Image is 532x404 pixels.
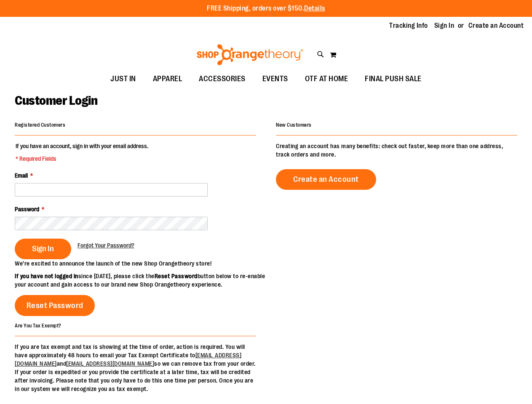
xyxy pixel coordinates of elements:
[262,69,288,88] span: EVENTS
[144,69,191,89] a: APPAREL
[16,154,148,163] span: * Required Fields
[155,273,198,279] strong: Reset Password
[15,259,266,268] p: We’re excited to announce the launch of the new Shop Orangetheory store!
[15,206,39,213] span: Password
[293,175,359,184] span: Create an Account
[110,69,136,88] span: JUST IN
[15,93,97,108] span: Customer Login
[365,69,422,88] span: FINAL PUSH SALE
[254,69,297,89] a: EVENTS
[434,21,454,30] a: Sign In
[15,122,65,128] strong: Registered Customers
[190,69,254,89] a: ACCESSORIES
[15,142,149,163] legend: If you have an account, sign in with your email address.
[305,69,348,88] span: OTF AT HOME
[32,244,54,253] span: Sign In
[102,69,144,89] a: JUST IN
[66,360,154,367] a: [EMAIL_ADDRESS][DOMAIN_NAME]
[297,69,357,89] a: OTF AT HOME
[207,4,325,13] p: FREE Shipping, orders over $150.
[153,69,182,88] span: APPAREL
[389,21,428,30] a: Tracking Info
[27,301,83,310] span: Reset Password
[15,239,71,259] button: Sign In
[356,69,430,89] a: FINAL PUSH SALE
[276,122,312,128] strong: New Customers
[15,295,95,316] a: Reset Password
[78,241,134,250] a: Forgot Your Password?
[15,322,61,328] strong: Are You Tax Exempt?
[199,69,246,88] span: ACCESSORIES
[276,169,376,190] a: Create an Account
[304,5,325,12] a: Details
[15,272,266,289] p: since [DATE], please click the button below to re-enable your account and gain access to our bran...
[78,242,134,249] span: Forgot Your Password?
[15,273,78,279] strong: If you have not logged in
[468,21,524,30] a: Create an Account
[15,172,28,179] span: Email
[15,343,256,393] p: If you are tax exempt and tax is showing at the time of order, action is required. You will have ...
[195,44,305,65] img: Shop Orangetheory
[276,142,517,159] p: Creating an account has many benefits: check out faster, keep more than one address, track orders...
